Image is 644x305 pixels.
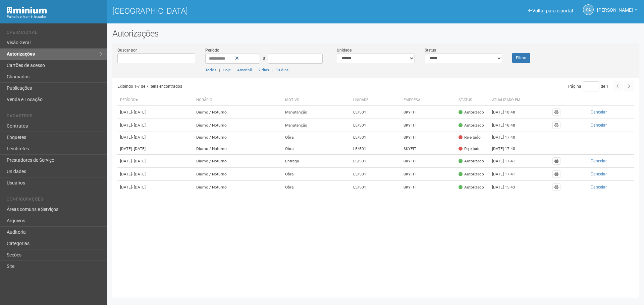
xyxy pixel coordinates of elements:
[117,81,374,91] div: Exibindo 1-7 de 7 itens encontrados
[275,68,288,72] a: 30 dias
[351,106,401,119] td: L5/501
[263,55,265,61] span: a
[117,119,194,132] td: [DATE]
[566,122,631,129] button: Cancelar
[282,143,351,155] td: Obra
[205,47,219,53] label: Período
[282,106,351,119] td: Manutenção
[132,172,146,176] span: - [DATE]
[568,84,608,89] span: Página de 1
[7,7,47,14] img: Minium
[194,95,282,106] th: Horário
[132,110,146,115] span: - [DATE]
[194,119,282,132] td: Diurno / Noturno
[489,119,526,132] td: [DATE] 18:48
[117,181,194,194] td: [DATE]
[459,158,484,164] div: Autorizado
[258,68,269,72] a: 7 dias
[489,181,526,194] td: [DATE] 15:43
[132,146,146,151] span: - [DATE]
[351,143,401,155] td: L5/501
[282,119,351,132] td: Manutenção
[459,109,484,115] div: Autorizado
[566,183,631,191] button: Cancelar
[489,155,526,168] td: [DATE] 17:41
[219,68,220,72] span: |
[351,132,401,143] td: L5/501
[7,14,102,20] div: Painel do Administrador
[528,8,573,13] a: Voltar para o portal
[132,159,146,163] span: - [DATE]
[272,68,273,72] span: |
[401,168,455,181] td: SKYFIT
[7,113,102,121] li: Cadastros
[459,123,484,128] div: Autorizado
[351,155,401,168] td: L5/501
[401,143,455,155] td: SKYFIT
[117,132,194,143] td: [DATE]
[401,106,455,119] td: SKYFIT
[233,68,234,72] span: |
[583,4,594,15] a: SA
[489,168,526,181] td: [DATE] 17:41
[489,132,526,143] td: [DATE] 17:40
[597,1,633,13] span: Silvio Anjos
[456,95,489,106] th: Status
[282,132,351,143] td: Obra
[351,119,401,132] td: L5/501
[255,68,256,72] span: |
[459,171,484,177] div: Autorizado
[237,68,252,72] a: Amanhã
[401,119,455,132] td: SKYFIT
[282,95,351,106] th: Motivo
[194,155,282,168] td: Diurno / Noturno
[459,135,481,140] div: Rejeitado
[194,168,282,181] td: Diurno / Noturno
[117,155,194,168] td: [DATE]
[205,68,216,72] a: Todos
[566,108,631,116] button: Cancelar
[117,47,137,53] label: Buscar por
[117,143,194,155] td: [DATE]
[489,106,526,119] td: [DATE] 18:48
[7,30,102,37] li: Operacional
[459,184,484,190] div: Autorizado
[282,181,351,194] td: Obra
[425,47,436,53] label: Status
[223,68,231,72] a: Hoje
[194,106,282,119] td: Diurno / Noturno
[512,53,530,63] button: Filtrar
[282,155,351,168] td: Entrega
[112,7,371,15] h1: [GEOGRAPHIC_DATA]
[337,47,352,53] label: Unidade
[112,28,639,39] h2: Autorizações
[132,135,146,140] span: - [DATE]
[566,170,631,178] button: Cancelar
[401,95,455,106] th: Empresa
[117,168,194,181] td: [DATE]
[117,106,194,119] td: [DATE]
[7,197,102,204] li: Configurações
[597,8,637,14] a: [PERSON_NAME]
[117,95,194,106] th: Período
[401,155,455,168] td: SKYFIT
[351,95,401,106] th: Unidade
[132,123,146,128] span: - [DATE]
[282,168,351,181] td: Obra
[401,132,455,143] td: SKYFIT
[489,95,526,106] th: Atualizado em
[401,181,455,194] td: SKYFIT
[132,185,146,189] span: - [DATE]
[489,143,526,155] td: [DATE] 17:40
[351,168,401,181] td: L5/501
[194,181,282,194] td: Diurno / Noturno
[459,146,481,152] div: Rejeitado
[194,143,282,155] td: Diurno / Noturno
[351,181,401,194] td: L5/501
[194,132,282,143] td: Diurno / Noturno
[566,157,631,165] button: Cancelar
